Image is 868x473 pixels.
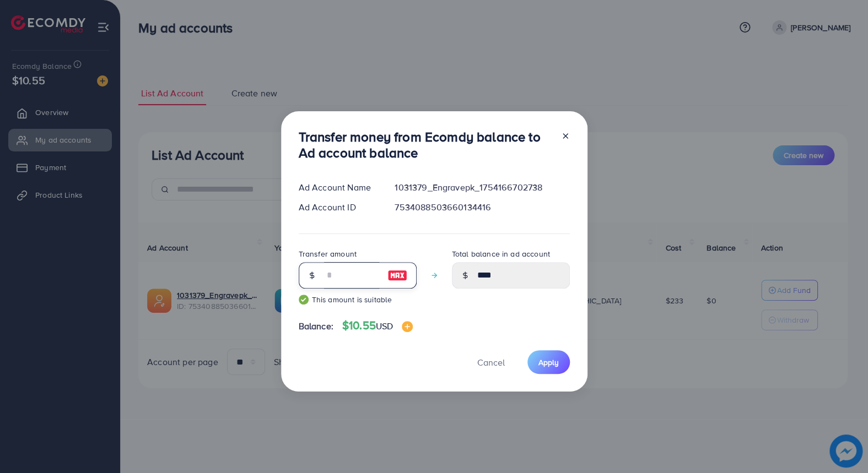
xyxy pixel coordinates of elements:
[290,201,386,214] div: Ad Account ID
[538,357,559,368] span: Apply
[386,201,578,214] div: 7534088503660134416
[299,248,357,259] label: Transfer amount
[299,295,309,305] img: guide
[463,350,519,374] button: Cancel
[386,181,578,194] div: 1031379_Engravepk_1754166702738
[477,356,505,368] span: Cancel
[527,350,570,374] button: Apply
[376,320,393,332] span: USD
[290,181,386,194] div: Ad Account Name
[452,248,550,259] label: Total balance in ad account
[402,321,413,332] img: image
[342,319,413,333] h4: $10.55
[299,294,417,305] small: This amount is suitable
[387,269,407,282] img: image
[299,129,552,161] h3: Transfer money from Ecomdy balance to Ad account balance
[299,320,333,333] span: Balance:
